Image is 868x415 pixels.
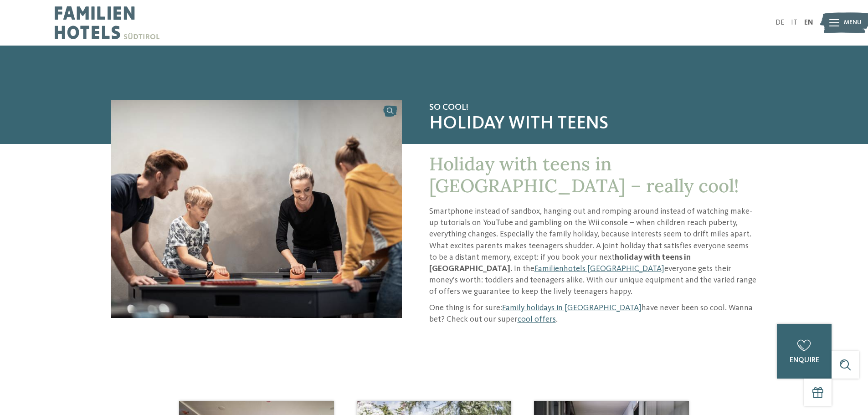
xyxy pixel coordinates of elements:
strong: holiday with teens in [GEOGRAPHIC_DATA] [429,253,691,273]
a: cool offers [518,315,556,323]
a: DE [776,19,784,26]
p: Smartphone instead of sandbox, hanging out and romping around instead of watching make-up tutoria... [429,206,758,298]
a: IT [791,19,797,26]
a: Familienhotels [GEOGRAPHIC_DATA] [534,265,664,273]
p: One thing is for sure: have never been so cool. Wanna bet? Check out our super . [429,302,758,325]
span: So cool! [429,102,758,113]
a: EN [804,19,813,26]
img: Fancy a holiday in South Tyrol with teens? [111,100,402,318]
span: Holiday with teens in [GEOGRAPHIC_DATA] – really cool! [429,152,739,197]
span: enquire [790,357,819,364]
span: Holiday with teens [429,113,758,135]
a: enquire [777,324,832,379]
a: Family holidays in [GEOGRAPHIC_DATA] [502,304,642,312]
span: Menu [844,18,862,27]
